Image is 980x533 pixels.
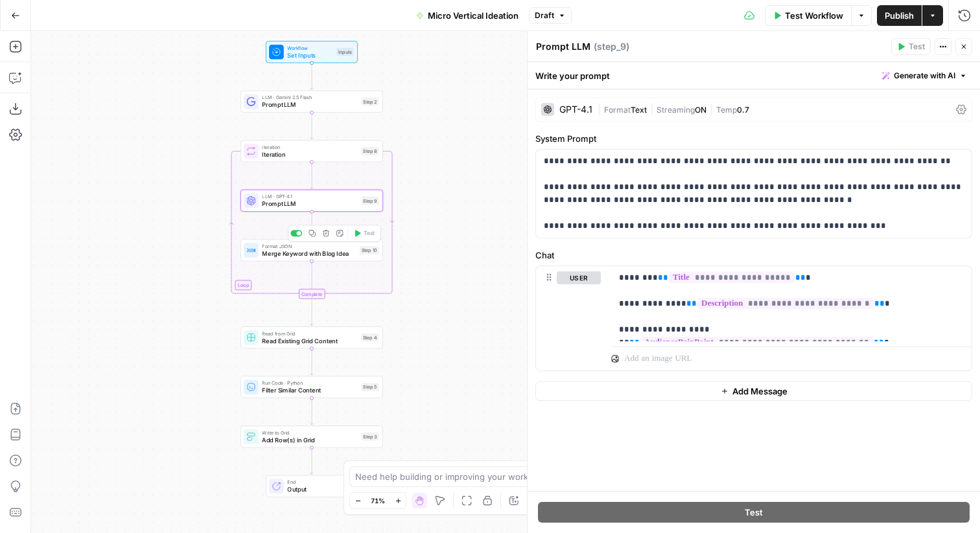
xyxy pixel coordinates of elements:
div: Complete [299,289,325,299]
g: Edge from start to step_2 [310,63,313,89]
div: Step 9 [362,197,379,205]
span: Read from Grid [262,330,357,337]
span: 0.7 [737,105,749,115]
div: LoopIterationIterationStep 8 [240,140,383,162]
span: Test [909,41,925,52]
span: Iteration [262,143,357,150]
span: Iteration [262,150,357,159]
div: Step 10 [360,246,379,255]
div: Step 5 [362,383,379,391]
g: Edge from step_4 to step_5 [310,348,313,375]
span: Test Workflow [785,9,843,22]
div: Complete [240,289,383,299]
span: Write to Grid [262,429,357,436]
span: Output [287,485,349,494]
button: Draft [529,7,572,24]
g: Edge from step_2 to step_8 [310,113,313,139]
div: user [536,266,601,370]
span: ( step_9 ) [594,40,629,53]
div: Step 4 [361,334,379,342]
span: Filter Similar Content [262,386,357,395]
div: Step 3 [362,433,379,441]
div: Write to GridAdd Row(s) in GridStep 3 [240,425,383,448]
button: Publish [877,5,922,26]
span: 71% [371,495,385,506]
button: Test [350,227,379,239]
g: Edge from step_8-iteration-end to step_4 [310,299,313,326]
g: Edge from step_8 to step_9 [310,162,313,188]
textarea: Prompt LLM [536,40,590,53]
label: Chat [535,249,972,262]
span: Temp [716,105,737,115]
div: Run Code · PythonFilter Similar ContentStep 5 [240,376,383,398]
span: | [706,102,716,115]
span: Micro Vertical Ideation [428,9,519,22]
div: LLM · Gemini 2.5 FlashPrompt LLMStep 2 [240,91,383,113]
span: Text [631,105,647,115]
button: Test Workflow [765,5,851,26]
span: Streaming [657,105,695,115]
button: user [557,271,601,284]
span: | [647,102,657,115]
span: | [598,102,604,115]
g: Edge from step_3 to end [310,448,313,474]
span: Publish [885,9,914,22]
button: Test [538,502,970,523]
g: Edge from step_5 to step_3 [310,398,313,425]
div: Write your prompt [528,62,980,89]
div: EndOutput [240,475,383,497]
span: ON [695,105,706,115]
div: Step 2 [362,97,379,106]
button: Generate with AI [877,67,972,84]
button: Test [891,38,931,55]
button: Micro Vertical Ideation [408,5,526,26]
span: Format JSON [262,242,356,249]
div: GPT-4.1 [559,105,592,114]
span: Add Message [732,385,787,398]
span: Prompt LLM [262,199,357,209]
div: Step 8 [362,147,379,155]
span: LLM · Gemini 2.5 Flash [262,94,357,101]
label: System Prompt [535,132,972,145]
span: Format [604,105,631,115]
span: End [287,479,349,486]
button: Add Message [535,381,972,401]
div: WorkflowSet InputsInputs [240,41,383,63]
span: Prompt LLM [262,100,357,109]
span: LLM · GPT-4.1 [262,193,357,200]
span: Workflow [287,44,332,51]
span: Read Existing Grid Content [262,336,357,345]
div: Format JSONMerge Keyword with Blog IdeaStep 10Test [240,239,383,261]
span: Generate with AI [894,70,955,82]
span: Run Code · Python [262,380,357,387]
span: Draft [535,10,554,21]
div: LLM · GPT-4.1Prompt LLMStep 9 [240,190,383,212]
span: Merge Keyword with Blog Idea [262,249,356,258]
div: Read from GridRead Existing Grid ContentStep 4 [240,326,383,348]
span: Add Row(s) in Grid [262,435,357,444]
span: Test [745,506,763,519]
span: Test [364,229,375,238]
span: Set Inputs [287,51,332,60]
div: Inputs [336,48,353,56]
